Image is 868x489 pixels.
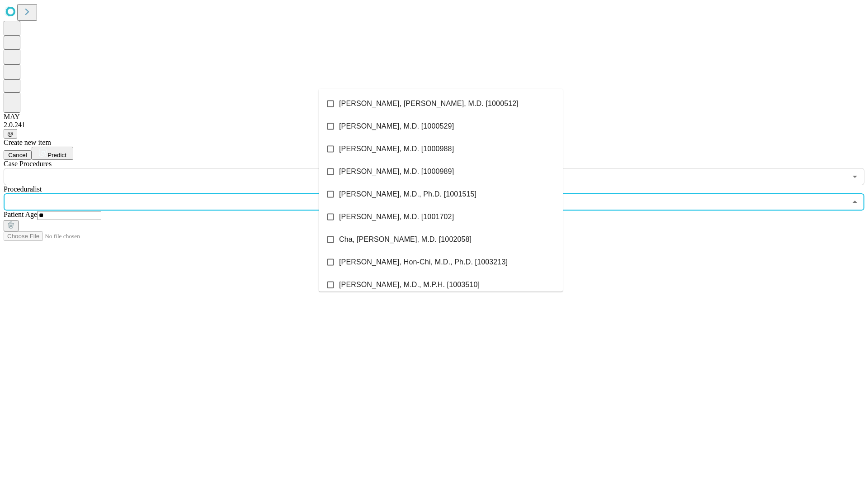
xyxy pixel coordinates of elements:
[4,211,37,218] span: Patient Age
[849,170,861,183] button: Open
[849,196,861,208] button: Close
[339,166,454,177] span: [PERSON_NAME], M.D. [1000989]
[4,150,32,160] button: Cancel
[4,121,864,129] div: 2.0.241
[339,121,454,132] span: [PERSON_NAME], M.D. [1000529]
[32,147,73,160] button: Predict
[339,211,454,222] span: [PERSON_NAME], M.D. [1001702]
[339,234,472,245] span: Cha, [PERSON_NAME], M.D. [1002058]
[4,139,51,146] span: Create new item
[47,152,66,158] span: Predict
[7,130,14,137] span: @
[339,257,508,268] span: [PERSON_NAME], Hon-Chi, M.D., Ph.D. [1003213]
[4,160,52,168] span: Scheduled Procedure
[339,98,519,109] span: [PERSON_NAME], [PERSON_NAME], M.D. [1000512]
[4,113,864,121] div: MAY
[339,144,454,154] span: [PERSON_NAME], M.D. [1000988]
[339,189,476,200] span: [PERSON_NAME], M.D., Ph.D. [1001515]
[339,279,480,290] span: [PERSON_NAME], M.D., M.P.H. [1003510]
[8,152,27,158] span: Cancel
[4,129,17,139] button: @
[4,185,42,193] span: Proceduralist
